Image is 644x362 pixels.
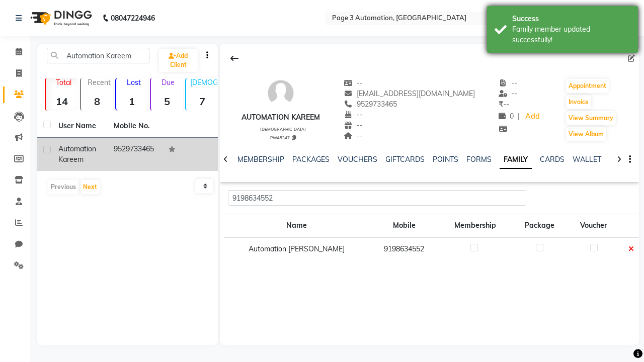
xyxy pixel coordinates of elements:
div: PWA5347 [246,134,320,141]
th: Voucher [568,214,619,238]
button: View Album [566,127,606,141]
th: Mobile No. [108,115,163,138]
th: User Name [52,115,108,138]
p: Total [50,78,78,87]
strong: 1 [116,95,148,108]
span: | [518,111,520,122]
div: Back to Client [224,49,245,68]
div: Success [512,14,630,24]
a: MEMBERSHIP [237,155,284,164]
a: VOUCHERS [338,155,377,164]
span: -- [499,100,509,109]
a: Add [524,110,541,124]
a: CARDS [540,155,565,164]
span: [DEMOGRAPHIC_DATA] [260,127,306,132]
p: [DEMOGRAPHIC_DATA] [190,78,218,87]
span: 0 [499,112,514,121]
p: Due [153,78,183,87]
span: ₹ [499,100,503,109]
a: Add Client [159,49,198,72]
span: -- [499,89,518,98]
span: [EMAIL_ADDRESS][DOMAIN_NAME] [344,89,475,98]
button: Appointment [566,79,609,93]
span: -- [344,131,363,140]
b: 08047224946 [111,4,155,32]
div: Family member updated successfully! [512,24,630,45]
span: -- [344,110,363,119]
a: FORMS [466,155,492,164]
img: avatar [266,78,296,108]
button: Invoice [566,95,591,109]
input: Search Family Member by Name/Mobile/Email [228,190,526,206]
input: Search by Name/Mobile/Email/Code [47,48,149,63]
a: PACKAGES [292,155,330,164]
a: POINTS [433,155,458,164]
th: Membership [439,214,512,238]
strong: 7 [186,95,218,108]
td: 9529733465 [108,138,163,171]
th: Mobile [369,214,439,238]
span: Automation Kareem [58,144,96,164]
span: -- [499,78,518,87]
td: Automation [PERSON_NAME] [224,237,369,260]
strong: 8 [81,95,113,108]
strong: 5 [151,95,183,108]
p: Recent [85,78,113,87]
div: Automation Kareem [242,112,320,123]
p: Lost [120,78,148,87]
button: Next [80,180,100,194]
span: -- [344,78,363,87]
button: View Summary [566,111,616,125]
span: 9529733465 [344,100,397,109]
span: -- [344,121,363,130]
td: 9198634552 [369,237,439,260]
th: Name [224,214,369,238]
strong: 14 [46,95,78,108]
img: logo [26,4,95,32]
a: GIFTCARDS [385,155,425,164]
th: Package [511,214,567,238]
a: WALLET [573,155,601,164]
a: FAMILY [500,151,532,169]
